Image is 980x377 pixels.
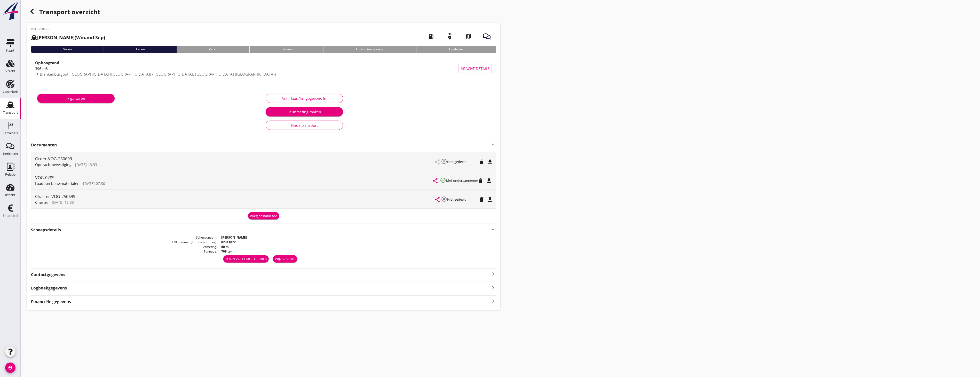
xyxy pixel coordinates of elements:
[5,69,15,73] div: Vracht
[266,121,343,130] button: Einde transport
[5,193,15,197] div: Inzicht
[35,200,435,205] div: —
[41,96,110,101] div: Ik ga varen
[3,214,18,217] div: Financieel
[487,197,493,203] i: file_download
[447,197,467,202] small: Niet gedeeld
[35,193,435,200] div: Charter-VOG-250699
[31,272,65,278] strong: Contactgegevens
[40,72,276,77] span: Blankenburgput, [GEOGRAPHIC_DATA] ([GEOGRAPHIC_DATA]) - [GEOGRAPHIC_DATA], [GEOGRAPHIC_DATA] ([GE...
[31,27,105,32] p: VOG-250699
[3,131,18,135] div: Terminals
[266,107,343,116] button: Beunmeting maken
[35,156,435,162] div: Order-VOG-250699
[424,29,438,44] i: local_gas_station
[177,46,250,53] div: Varen
[478,178,484,184] i: delete
[461,66,490,71] span: Vracht details
[35,181,433,186] div: —
[434,197,440,203] i: share
[221,249,233,254] strong: 709 ton
[486,178,492,184] i: file_download
[273,255,297,263] a: Wijzig schip
[27,6,500,19] div: Transport overzicht
[250,214,277,219] div: Voeg bestand toe
[35,66,459,71] div: 396 m3
[441,158,447,164] i: highlight_off
[35,175,433,181] div: VOG-0289
[270,109,339,115] div: Beunmeting maken
[447,159,467,164] small: Niet gedeeld
[221,245,229,249] strong: 60 m
[459,64,492,73] button: Vracht details
[31,245,217,249] dt: Afmeting
[442,29,457,44] i: emergency_share
[31,285,67,291] strong: Logboekgegevens
[75,162,97,167] span: [DATE] 13:33
[104,46,177,53] div: Laden
[35,162,72,167] span: Opdrachtbevestiging
[248,212,279,219] button: Voeg bestand toe
[270,123,339,128] div: Einde transport
[37,34,75,41] strong: [PERSON_NAME]
[31,299,71,305] strong: Financiële gegevens
[249,46,324,53] div: Lossen
[490,284,496,291] i: keyboard_arrow_right
[221,235,247,240] strong: [PERSON_NAME]
[440,177,446,183] i: check_circle_outline
[275,256,295,262] div: Wijzig schip
[31,235,217,240] dt: Scheepsnaam
[490,271,496,278] i: keyboard_arrow_right
[31,142,490,148] strong: Documenten
[31,46,104,53] div: Varen
[479,159,485,165] i: delete
[446,178,478,183] small: Met onderaannemer
[324,46,416,53] div: Losbon toegevoegd
[487,159,493,165] i: file_download
[490,226,496,233] i: keyboard_arrow_up
[490,141,496,147] i: keyboard_arrow_up
[31,57,496,80] a: Ophoogzand396 m3Blankenburgput, [GEOGRAPHIC_DATA] ([GEOGRAPHIC_DATA]) - [GEOGRAPHIC_DATA], [GEOGR...
[270,96,339,101] div: Voer laad/los gegevens in
[490,298,496,305] i: keyboard_arrow_right
[5,173,15,176] div: Relatie
[3,111,18,114] div: Transport
[221,240,236,244] strong: 02311072
[461,29,476,44] i: map
[83,181,105,186] span: [DATE] 07:30
[37,94,115,103] button: Ik ga varen
[432,178,438,184] i: share
[266,94,343,103] button: Voer laad/los gegevens in
[3,152,18,155] div: Berichten
[35,181,80,186] span: Laadbon bouwmaterialen
[31,249,217,254] dt: Tonnage
[52,200,74,205] span: [DATE] 13:33
[35,200,48,205] span: Charter
[416,46,496,53] div: Afgeleverd
[6,49,14,52] div: Kaart
[35,162,435,167] div: —
[223,255,269,263] button: Toon volledige details
[35,60,59,65] strong: Ophoogzand
[441,196,447,202] i: highlight_off
[31,227,61,233] strong: Scheepsdetails
[3,90,18,93] div: Capaciteit
[479,197,485,203] i: delete
[1,1,20,20] img: logo-small.a267ee39.svg
[31,240,217,245] dt: ENI nummer (Europa nummer)
[5,363,15,373] i: account_circle
[31,34,105,41] h2: (Winand Sep)
[225,256,267,262] div: Toon volledige details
